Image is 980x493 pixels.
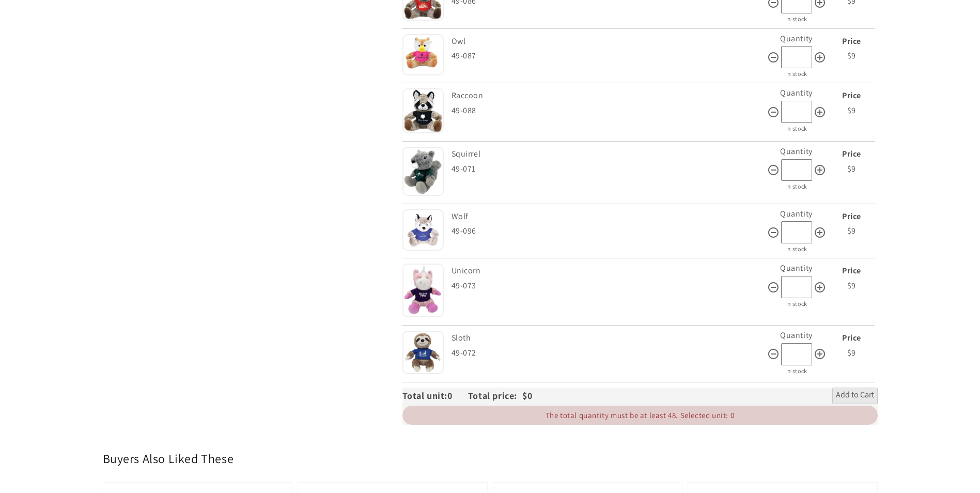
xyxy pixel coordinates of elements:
div: 49-088 [452,103,767,118]
div: In stock [767,298,826,310]
span: $0 [522,390,532,402]
div: The total quantity must be at least 48. Selected unit: 0 [402,406,878,425]
div: In stock [767,243,826,255]
div: In stock [767,181,826,192]
div: Sloth [452,331,765,346]
div: Total unit: Total price: [402,388,522,404]
span: $9 [847,347,856,358]
span: 0 [447,390,468,402]
div: Price [829,88,875,103]
img: Wolf [402,209,444,251]
div: Squirrel [452,147,765,162]
span: $9 [847,105,856,116]
div: Price [829,264,875,279]
span: Add to Cart [836,390,874,402]
label: Quantity [780,208,813,219]
label: Quantity [780,330,813,341]
div: 49-073 [452,279,767,294]
label: Quantity [780,263,813,273]
div: In stock [767,13,826,25]
img: Sloth [402,331,444,374]
img: Unicorn [402,264,444,317]
div: Price [829,34,875,49]
div: Price [829,331,875,346]
h2: Buyers Also Liked These [103,451,878,467]
div: Unicorn [452,264,765,279]
div: Price [829,209,875,224]
div: Raccoon [452,88,765,103]
span: $9 [847,163,856,174]
img: Raccoon [402,88,444,133]
div: Wolf [452,209,765,224]
label: Quantity [780,33,813,44]
div: In stock [767,365,826,377]
div: 49-087 [452,49,767,64]
span: $9 [847,50,856,61]
div: 49-072 [452,346,767,361]
span: $9 [847,280,856,291]
div: In stock [767,68,826,80]
img: Squirrel [402,147,444,196]
button: Add to Cart [832,388,878,404]
label: Quantity [780,146,813,157]
div: 49-071 [452,162,767,177]
div: Price [829,147,875,162]
span: $9 [847,225,856,236]
div: Owl [452,34,765,49]
div: In stock [767,123,826,134]
label: Quantity [780,87,813,98]
img: Owl [402,34,444,75]
div: 49-096 [452,224,767,239]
